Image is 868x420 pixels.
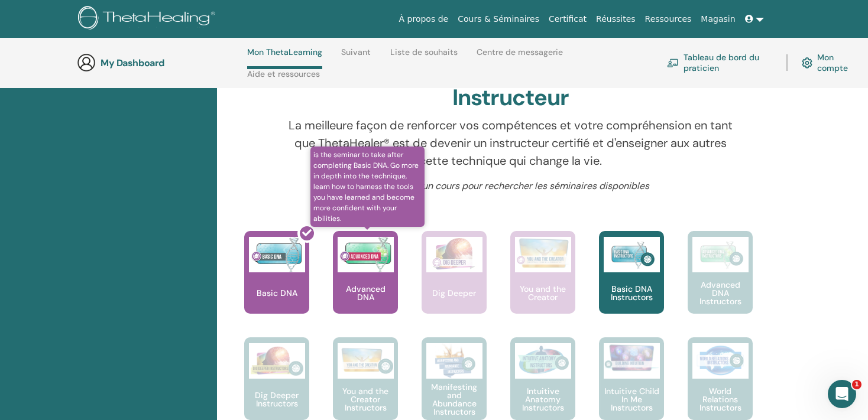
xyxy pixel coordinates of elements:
[544,8,591,30] a: Certificat
[510,231,575,337] a: You and the Creator You and the Creator
[604,343,660,372] img: Intuitive Child In Me Instructors
[310,146,425,227] span: is the seminar to take after completing Basic DNA. Go more in depth into the technique, learn how...
[688,231,753,337] a: Advanced DNA Instructors Advanced DNA Instructors
[244,231,309,337] a: Basic DNA Basic DNA
[828,380,856,408] iframe: Intercom live chat
[510,285,575,301] p: You and the Creator
[394,8,454,30] a: À propos de
[341,47,371,66] a: Suivant
[802,50,856,76] a: Mon compte
[692,237,749,272] img: Advanced DNA Instructors
[452,84,569,112] h2: Instructeur
[852,380,861,389] span: 1
[390,47,458,66] a: Liste de souhaits
[247,47,322,69] a: Mon ThetaLearning
[285,179,736,193] p: Cliquez sur un cours pour rechercher les séminaires disponibles
[591,8,640,30] a: Réussites
[599,387,664,412] p: Intuitive Child In Me Instructors
[333,231,398,337] a: is the seminar to take after completing Basic DNA. Go more in depth into the technique, learn how...
[101,57,219,69] h3: My Dashboard
[453,8,544,30] a: Cours & Séminaires
[427,289,481,297] p: Dig Deeper
[338,237,394,272] img: Advanced DNA
[333,387,398,412] p: You and the Creator Instructors
[802,55,813,71] img: cog.svg
[510,387,575,412] p: Intuitive Anatomy Instructors
[77,53,96,72] img: generic-user-icon.jpg
[599,285,664,301] p: Basic DNA Instructors
[249,237,305,272] img: Basic DNA
[688,387,753,412] p: World Relations Instructors
[696,8,740,30] a: Magasin
[640,8,697,30] a: Ressources
[333,285,398,301] p: Advanced DNA
[338,343,394,379] img: You and the Creator Instructors
[249,343,305,379] img: Dig Deeper Instructors
[692,343,749,379] img: World Relations Instructors
[422,383,487,416] p: Manifesting and Abundance Instructors
[667,58,679,67] img: chalkboard-teacher.svg
[426,237,482,272] img: Dig Deeper
[78,6,219,32] img: logo.png
[667,50,772,76] a: Tableau de bord du praticien
[244,391,309,408] p: Dig Deeper Instructors
[422,231,487,337] a: Dig Deeper Dig Deeper
[426,343,482,379] img: Manifesting and Abundance Instructors
[515,237,571,269] img: You and the Creator
[247,69,320,88] a: Aide et ressources
[285,116,736,170] p: La meilleure façon de renforcer vos compétences et votre compréhension en tant que ThetaHealer® e...
[515,343,571,379] img: Intuitive Anatomy Instructors
[688,281,753,305] p: Advanced DNA Instructors
[599,231,664,337] a: Basic DNA Instructors Basic DNA Instructors
[477,47,563,66] a: Centre de messagerie
[604,237,660,272] img: Basic DNA Instructors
